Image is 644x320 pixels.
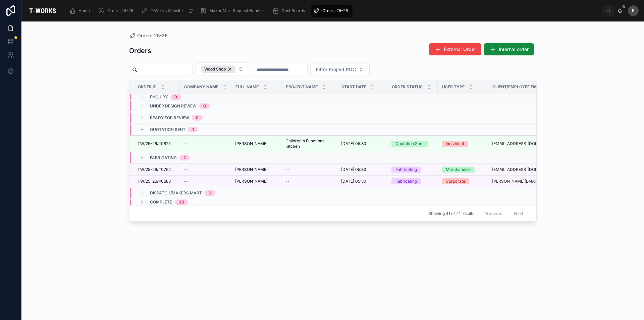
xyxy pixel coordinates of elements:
a: Individual [442,141,484,147]
span: User Type [442,84,465,90]
a: [EMAIL_ADDRESS][DOMAIN_NAME] [492,167,552,172]
a: Merchandise [442,167,484,173]
span: Ready for Review [150,115,189,121]
span: Orders 25-26 [137,32,168,39]
span: Orders 24-25 [107,8,133,13]
button: Internal order [484,43,534,55]
a: [EMAIL_ADDRESS][DOMAIN_NAME] [492,141,552,146]
a: Orders 24-25 [96,5,138,17]
span: Project Name [286,84,318,90]
div: Wood Shop [201,65,235,73]
div: 0 [174,94,177,100]
span: Quotation Sent [150,127,185,132]
a: Corporate [442,178,484,184]
a: TW/25-26/#0683 [138,179,176,184]
span: Under Design Review [150,103,197,109]
div: Merchandise [446,167,471,173]
span: Dispatch/Makers Mart [150,190,202,196]
span: [DATE] 05:30 [341,179,366,184]
span: Client/Employee Email [492,84,543,90]
a: [PERSON_NAME][EMAIL_ADDRESS][DOMAIN_NAME] [492,179,552,184]
span: Company Name [184,84,218,90]
span: External Order [444,46,476,53]
div: 0 [209,190,211,196]
span: -- [184,167,188,172]
span: -- [184,179,188,184]
span: -- [184,141,188,146]
div: scrollable content [64,3,602,18]
div: Fabricating [395,167,417,173]
span: Showing 41 of 41 results [428,211,474,216]
h1: Orders [129,46,151,55]
span: [DATE] 05:30 [341,167,366,172]
a: [PERSON_NAME] [235,179,277,184]
a: Orders 25-26 [311,5,353,17]
span: Maker Mart Request Handler [209,8,264,13]
button: External Order [429,43,481,55]
span: -- [285,167,289,172]
span: [PERSON_NAME] [235,179,268,184]
span: Order Status [392,84,423,90]
a: -- [285,179,333,184]
span: [PERSON_NAME] [235,167,268,172]
span: Complete [150,199,172,205]
span: Start Date [341,84,366,90]
span: Orders 25-26 [322,8,348,13]
div: Corporate [446,178,465,184]
a: Quotation Sent [391,141,434,147]
div: 1 [192,127,194,132]
span: Filter Project POC [316,66,356,73]
a: Orders 25-26 [129,32,168,39]
span: TW/25-26/#0683 [138,179,171,184]
a: TW/25-26/#0762 [138,167,176,172]
a: Fabricating [391,167,434,173]
span: TW/25-26/#0762 [138,167,171,172]
span: Home [78,8,90,13]
a: Home [67,5,95,17]
span: TW/25-26/#0827 [138,141,171,146]
span: [PERSON_NAME] [235,141,268,146]
a: [DATE] 05:30 [341,179,383,184]
a: TW/25-26/#0827 [138,141,176,146]
button: Unselect WOOD_SHOP [201,65,235,73]
span: [DATE] 05:30 [341,141,366,146]
span: Fabricating [150,155,177,161]
span: DashBoards [282,8,305,13]
div: 2 [183,155,186,161]
div: Fabricating [395,178,417,184]
div: Individual [446,141,464,147]
span: R [632,8,635,13]
a: -- [285,167,333,172]
a: -- [184,141,227,146]
a: Children's Functional Kitchen [285,138,333,149]
div: 0 [196,115,199,121]
a: -- [184,167,227,172]
a: Fabricating [391,178,434,184]
a: [DATE] 05:30 [341,167,383,172]
button: Select Button [310,63,370,76]
a: -- [184,179,227,184]
span: Order ID [138,84,157,90]
div: Quotation Sent [395,141,424,147]
a: [PERSON_NAME] [235,141,277,146]
span: Enquiry [150,94,168,100]
div: 0 [203,103,206,109]
button: Select Button [196,62,249,76]
a: [PERSON_NAME] [235,167,277,172]
span: Full Name [235,84,259,90]
a: Maker Mart Request Handler [198,5,269,17]
span: Internal order [499,46,529,53]
span: T-Works Website [151,8,183,13]
div: 38 [179,199,184,205]
a: T-Works Website [139,5,197,17]
a: DashBoards [270,5,310,17]
a: [DATE] 05:30 [341,141,383,146]
span: -- [285,179,289,184]
img: App logo [27,5,58,16]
